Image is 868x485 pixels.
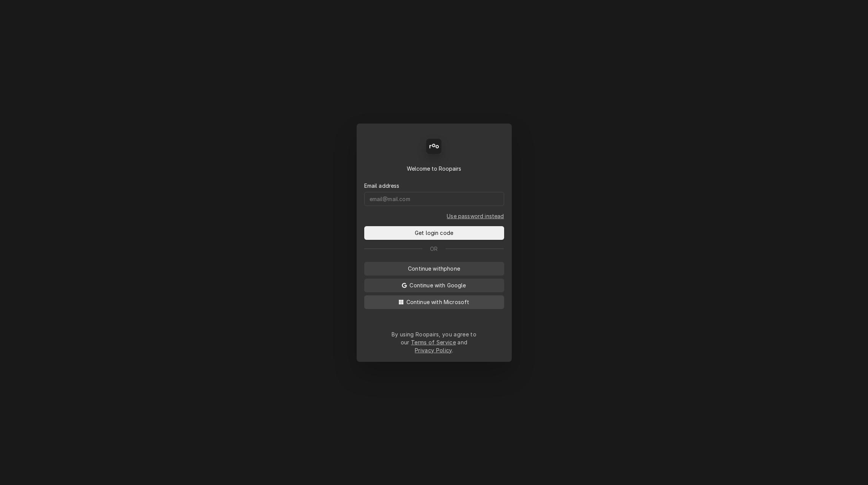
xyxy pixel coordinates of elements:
[447,212,504,220] a: Go to Email and password form
[413,229,455,237] span: Get login code
[364,165,504,173] div: Welcome to Roopairs
[408,281,467,289] span: Continue with Google
[364,279,504,292] button: Continue with Google
[364,262,504,276] button: Continue withphone
[364,226,504,240] button: Get login code
[364,245,504,253] div: Or
[364,295,504,309] button: Continue with Microsoft
[411,339,456,346] a: Terms of Service
[405,298,471,306] span: Continue with Microsoft
[364,182,400,190] label: Email address
[392,330,477,354] div: By using Roopairs, you agree to our and .
[415,347,452,353] a: Privacy Policy
[364,192,504,206] input: email@mail.com
[406,265,462,273] span: Continue with phone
